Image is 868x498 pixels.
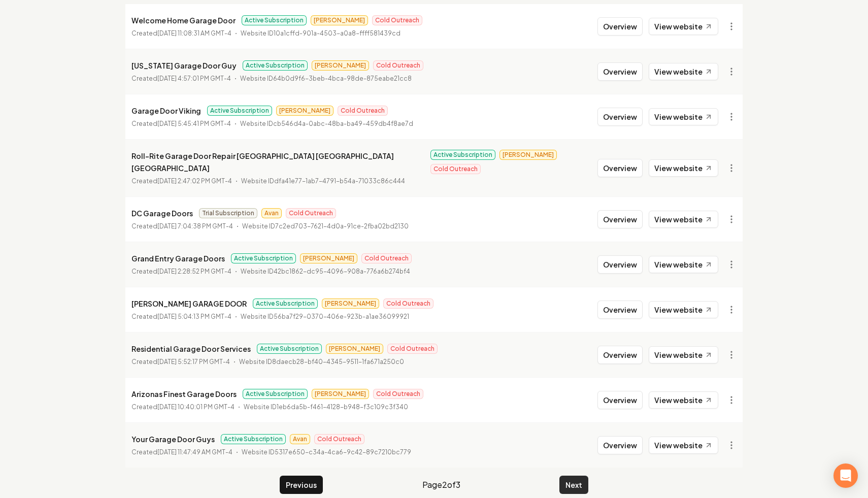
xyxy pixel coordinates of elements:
[276,106,333,116] span: [PERSON_NAME]
[157,177,232,185] time: [DATE] 2:47:02 PM GMT-4
[243,60,308,71] span: Active Subscription
[131,105,201,117] p: Garage Door Viking
[597,255,643,274] button: Overview
[157,403,235,411] time: [DATE] 10:40:01 PM GMT-4
[241,267,410,277] p: Website ID 42bc1862-dc95-4096-908a-776a6b274bf4
[157,313,231,320] time: [DATE] 5:04:13 PM GMT-4
[131,312,231,322] p: Created
[597,391,643,409] button: Overview
[312,389,369,399] span: [PERSON_NAME]
[131,252,225,264] p: Grand Entry Garage Doors
[257,344,322,354] span: Active Subscription
[244,402,408,412] p: Website ID 1eb6da5b-f461-4128-b948-f3c109c3f340
[253,298,318,309] span: Active Subscription
[241,176,405,186] p: Website ID dfa41e77-1ab7-4791-b54a-71033c86c444
[131,119,231,129] p: Created
[241,312,409,322] p: Website ID 56ba7f29-0370-406e-923b-a1ae36099921
[649,18,718,35] a: View website
[157,222,233,230] time: [DATE] 7:04:38 PM GMT-4
[131,447,232,457] p: Created
[300,253,357,263] span: [PERSON_NAME]
[131,28,231,39] p: Created
[649,346,718,363] a: View website
[430,164,481,174] span: Cold Outreach
[597,62,643,81] button: Overview
[314,434,364,444] span: Cold Outreach
[649,211,718,228] a: View website
[597,301,643,319] button: Overview
[322,298,379,309] span: [PERSON_NAME]
[131,343,251,355] p: Residential Garage Door Services
[242,15,307,25] span: Active Subscription
[312,60,369,71] span: [PERSON_NAME]
[243,389,308,399] span: Active Subscription
[157,358,230,366] time: [DATE] 5:52:17 PM GMT-4
[242,221,409,231] p: Website ID 7c2ed703-7621-4d0a-91ce-2fba02bd2130
[131,388,237,400] p: Arizonas Finest Garage Doors
[430,150,495,160] span: Active Subscription
[649,256,718,273] a: View website
[649,391,718,409] a: View website
[131,59,237,72] p: [US_STATE] Garage Door Guy
[290,434,310,444] span: Avan
[157,75,231,82] time: [DATE] 4:57:01 PM GMT-4
[207,106,272,116] span: Active Subscription
[383,298,433,309] span: Cold Outreach
[373,389,423,399] span: Cold Outreach
[157,448,232,456] time: [DATE] 11:47:49 AM GMT-4
[240,74,412,84] p: Website ID 64b0d9f6-3beb-4bca-98de-875eabe21cc8
[286,208,336,218] span: Cold Outreach
[131,74,231,84] p: Created
[241,28,400,39] p: Website ID 10a1cffd-901a-4503-a0a8-ffff581439cd
[131,207,193,219] p: DC Garage Doors
[373,60,423,71] span: Cold Outreach
[240,119,413,129] p: Website ID cb546d4a-0abc-48ba-ba49-459db4f8ae7d
[649,63,718,80] a: View website
[597,108,643,126] button: Overview
[361,253,412,263] span: Cold Outreach
[280,476,323,494] button: Previous
[131,14,236,26] p: Welcome Home Garage Door
[131,433,215,445] p: Your Garage Door Guys
[597,17,643,36] button: Overview
[231,253,296,263] span: Active Subscription
[597,210,643,228] button: Overview
[239,357,404,367] p: Website ID 8daecb28-bf40-4345-9511-1fa671a250c0
[131,402,235,412] p: Created
[597,159,643,177] button: Overview
[221,434,286,444] span: Active Subscription
[131,176,232,186] p: Created
[649,159,718,177] a: View website
[649,437,718,454] a: View website
[131,150,424,174] p: Roll-Rite Garage Door Repair [GEOGRAPHIC_DATA] [GEOGRAPHIC_DATA] [GEOGRAPHIC_DATA]
[338,106,388,116] span: Cold Outreach
[387,344,438,354] span: Cold Outreach
[559,476,588,494] button: Next
[157,29,231,37] time: [DATE] 11:08:31 AM GMT-4
[649,301,718,318] a: View website
[261,208,282,218] span: Avan
[131,357,230,367] p: Created
[311,15,368,25] span: [PERSON_NAME]
[649,108,718,125] a: View website
[499,150,557,160] span: [PERSON_NAME]
[199,208,257,218] span: Trial Subscription
[597,436,643,454] button: Overview
[372,15,422,25] span: Cold Outreach
[833,463,858,488] div: Open Intercom Messenger
[326,344,383,354] span: [PERSON_NAME]
[597,346,643,364] button: Overview
[131,221,233,231] p: Created
[131,267,231,277] p: Created
[157,268,231,275] time: [DATE] 2:28:52 PM GMT-4
[422,479,460,491] span: Page 2 of 3
[242,447,411,457] p: Website ID 5317e650-c34a-4ca6-9c42-89c7210bc779
[157,120,231,127] time: [DATE] 5:45:41 PM GMT-4
[131,297,247,310] p: [PERSON_NAME] GARAGE DOOR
